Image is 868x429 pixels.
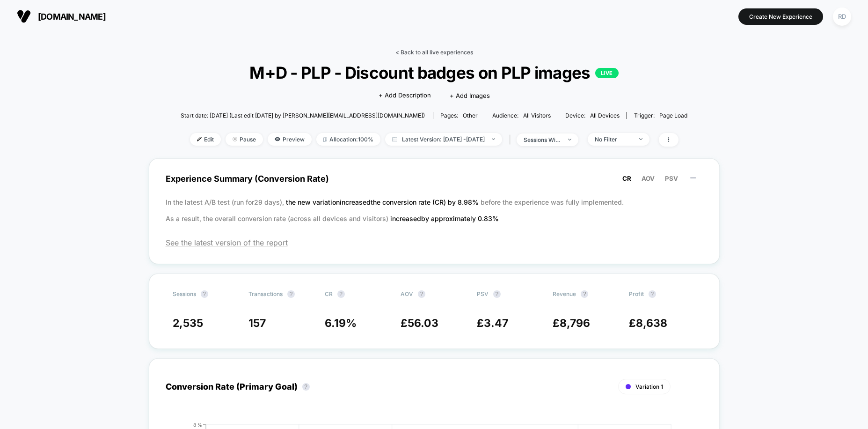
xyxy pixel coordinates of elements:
span: Start date: [DATE] (Last edit [DATE] by [PERSON_NAME][EMAIL_ADDRESS][DOMAIN_NAME]) [181,112,425,119]
span: 8,638 [636,317,667,330]
button: ? [581,290,588,298]
span: Device: [558,112,627,119]
span: Sessions [173,290,196,297]
img: end [568,139,571,141]
span: £ [553,317,590,330]
div: No Filter [595,136,632,143]
tspan: 8 % [193,422,202,427]
button: [DOMAIN_NAME] [14,9,109,24]
button: ? [649,290,656,298]
p: LIVE [595,68,619,78]
span: 3.47 [484,317,508,330]
span: | [507,133,517,147]
span: All Visitors [523,112,551,119]
span: Latest Version: [DATE] - [DATE] [385,133,502,146]
p: In the latest A/B test (run for 29 days), before the experience was fully implemented. As a resul... [166,194,703,227]
span: £ [401,317,438,330]
span: 6.19 % [325,317,357,330]
img: Visually logo [17,9,31,23]
span: 56.03 [408,317,438,330]
a: < Back to all live experiences [395,49,473,56]
div: Audience: [492,112,551,119]
img: rebalance [323,137,327,142]
span: M+D - PLP - Discount badges on PLP images [206,63,662,82]
span: See the latest version of the report [166,238,703,247]
span: AOV [642,175,655,182]
button: ? [493,290,501,298]
span: the new variation increased the conversion rate (CR) by 8.98 % [286,198,481,206]
span: Experience Summary (Conversion Rate) [166,168,703,189]
span: [DOMAIN_NAME] [38,12,106,22]
span: Pause [226,133,263,146]
span: other [463,112,478,119]
span: Page Load [659,112,687,119]
div: sessions with impression [524,136,561,143]
span: PSV [665,175,678,182]
img: end [233,137,237,141]
span: + Add Description [379,91,431,100]
span: 157 [248,317,266,330]
span: + Add Images [450,92,490,99]
span: Edit [190,133,221,146]
img: end [492,138,495,140]
span: 2,535 [173,317,203,330]
span: Variation 1 [635,383,663,390]
button: PSV [662,174,681,183]
img: edit [197,137,202,141]
div: RD [833,7,851,26]
span: PSV [477,290,489,297]
span: Profit [629,290,644,297]
img: end [639,138,642,140]
span: Revenue [553,290,576,297]
span: CR [325,290,333,297]
div: Pages: [440,112,478,119]
span: all devices [590,112,620,119]
button: ? [201,290,208,298]
span: 8,796 [560,317,590,330]
span: Preview [268,133,312,146]
span: AOV [401,290,413,297]
span: CR [622,175,631,182]
span: £ [629,317,667,330]
button: AOV [639,174,657,183]
img: calendar [392,137,397,141]
button: ? [418,290,425,298]
span: Transactions [248,290,283,297]
button: Create New Experience [738,8,823,25]
button: ? [337,290,345,298]
button: ? [302,383,310,391]
span: £ [477,317,508,330]
div: Trigger: [634,112,687,119]
button: CR [620,174,634,183]
button: ? [287,290,295,298]
span: increased by approximately 0.83 % [390,214,499,222]
span: Allocation: 100% [316,133,380,146]
button: RD [830,7,854,26]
